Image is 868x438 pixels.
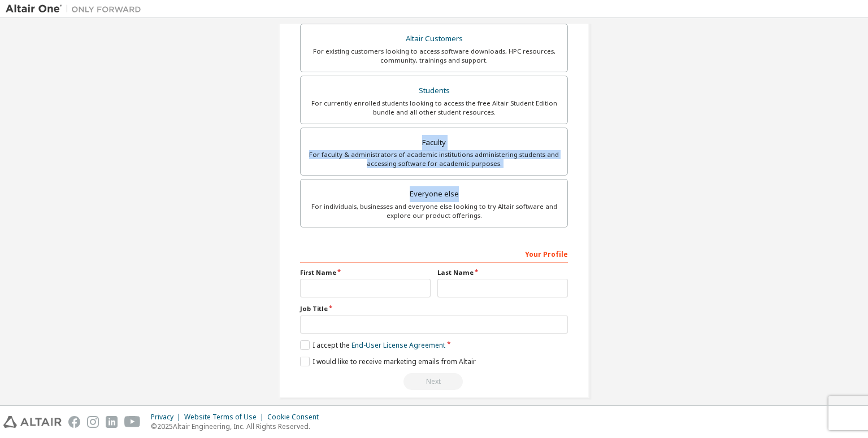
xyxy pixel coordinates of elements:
[307,31,561,47] div: Altair Customers
[351,340,445,350] a: End-User License Agreement
[151,413,184,422] div: Privacy
[300,304,568,313] label: Job Title
[307,150,561,168] div: For faculty & administrators of academic institutions administering students and accessing softwa...
[307,186,561,202] div: Everyone else
[300,268,431,277] label: First Name
[68,416,80,428] img: facebook.svg
[124,416,141,428] img: youtube.svg
[437,268,568,277] label: Last Name
[87,416,99,428] img: instagram.svg
[300,357,476,366] label: I would like to receive marketing emails from Altair
[307,83,561,99] div: Students
[184,413,267,422] div: Website Terms of Use
[300,373,568,390] div: Read and acccept EULA to continue
[300,244,568,262] div: Your Profile
[300,340,445,350] label: I accept the
[307,99,561,117] div: For currently enrolled students looking to access the free Altair Student Edition bundle and all ...
[3,416,62,428] img: altair_logo.svg
[307,135,561,151] div: Faculty
[106,416,118,428] img: linkedin.svg
[151,422,325,431] p: © 2025 Altair Engineering, Inc. All Rights Reserved.
[267,413,325,422] div: Cookie Consent
[307,47,561,65] div: For existing customers looking to access software downloads, HPC resources, community, trainings ...
[6,3,147,15] img: Altair One
[307,202,561,220] div: For individuals, businesses and everyone else looking to try Altair software and explore our prod...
